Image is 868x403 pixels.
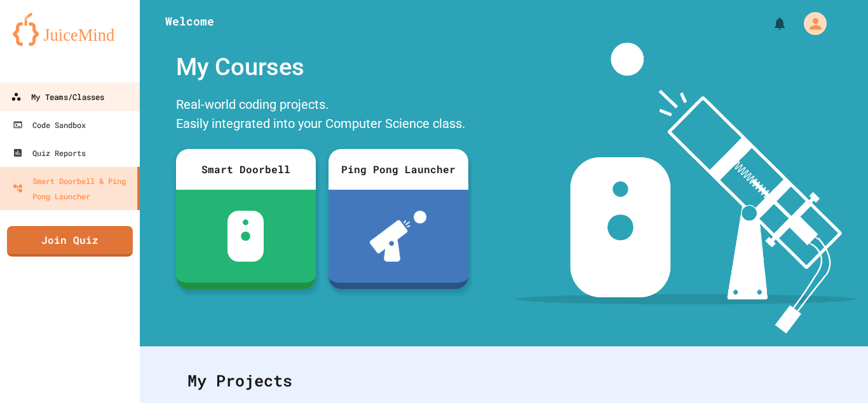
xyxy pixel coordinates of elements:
[170,92,475,139] div: Real-world coding projects. Easily integrated into your Computer Science class.
[176,149,316,190] div: Smart Doorbell
[13,117,86,132] div: Code Sandbox
[11,89,104,105] div: My Teams/Classes
[13,173,132,204] div: Smart Doorbell & Ping Pong Launcher
[790,9,830,38] div: My Account
[515,43,856,334] img: banner-image-my-projects.png
[13,145,86,160] div: Quiz Reports
[7,226,133,257] a: Join Quiz
[749,13,790,34] div: My Notifications
[370,211,426,262] img: ppl-with-ball.png
[170,43,475,92] div: My Courses
[227,211,264,262] img: sdb-white.svg
[329,149,468,190] div: Ping Pong Launcher
[13,13,127,46] img: logo-orange.svg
